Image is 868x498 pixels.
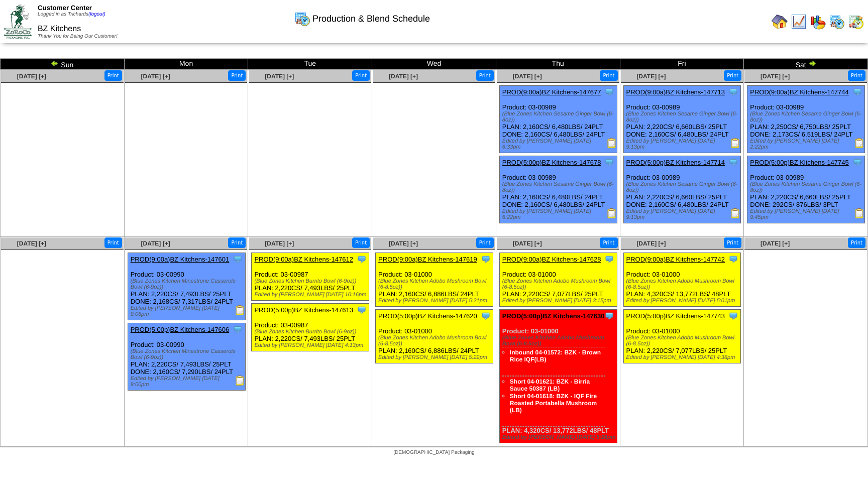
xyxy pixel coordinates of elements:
[499,86,617,153] div: Product: 03-00989 PLAN: 2,160CS / 6,480LBS / 24PLT DONE: 2,160CS / 6,480LBS / 24PLT
[728,157,738,167] img: Tooltip
[510,393,597,414] a: Short 04-01618: BZK - IQF Fire Roasted Portabella Mushroom (LB)
[476,70,494,81] button: Print
[623,156,741,223] div: Product: 03-00989 PLAN: 2,220CS / 6,660LBS / 25PLT DONE: 2,160CS / 6,480LBS / 24PLT
[141,73,170,80] a: [DATE] [+]
[808,59,816,67] img: arrowright.gif
[626,159,725,166] a: PROD(5:00p)BZ Kitchens-147714
[810,14,826,30] img: graph.gif
[254,292,369,298] div: Edited by [PERSON_NAME] [DATE] 10:16pm
[829,14,845,30] img: calendarprod.gif
[747,156,865,223] div: Product: 03-00989 PLAN: 2,220CS / 6,660LBS / 25PLT DONE: 292CS / 876LBS / 3PLT
[352,70,370,81] button: Print
[761,73,790,80] a: [DATE] [+]
[376,310,493,363] div: Product: 03-01000 PLAN: 2,160CS / 6,886LBS / 24PLT
[600,237,617,248] button: Print
[141,240,170,247] a: [DATE] [+]
[38,4,92,12] span: Customer Center
[502,208,617,220] div: Edited by [PERSON_NAME] [DATE] 6:22pm
[38,12,105,17] span: Logged in as Trichards
[626,138,741,150] div: Edited by [PERSON_NAME] [DATE] 9:13pm
[265,240,294,247] a: [DATE] [+]
[607,208,617,218] img: Production Report
[854,138,864,148] img: Production Report
[294,11,310,27] img: calendarprod.gif
[728,311,738,321] img: Tooltip
[761,240,790,247] a: [DATE] [+]
[744,59,868,70] td: Sat
[502,278,617,290] div: (Blue Zones Kitchen Adobo Mushroom Bowl (6-8.5oz))
[389,73,418,80] a: [DATE] [+]
[728,87,738,97] img: Tooltip
[724,70,741,81] button: Print
[502,138,617,150] div: Edited by [PERSON_NAME] [DATE] 6:33pm
[626,298,741,304] div: Edited by [PERSON_NAME] [DATE] 5:01pm
[600,70,617,81] button: Print
[626,335,741,347] div: (Blue Zones Kitchen Adobo Mushroom Bowl (6-8.5oz))
[502,111,617,123] div: (Blue Zones Kitchen Sesame Ginger Bowl (6-8oz))
[352,237,370,248] button: Print
[626,208,741,220] div: Edited by [PERSON_NAME] [DATE] 9:13pm
[38,25,81,33] span: BZ Kitchens
[496,59,620,70] td: Thu
[393,450,474,455] span: [DEMOGRAPHIC_DATA] Packaging
[636,240,666,247] a: [DATE] [+]
[626,181,741,193] div: (Blue Zones Kitchen Sesame Ginger Bowl (6-8oz))
[623,86,741,153] div: Product: 03-00989 PLAN: 2,220CS / 6,660LBS / 25PLT DONE: 2,160CS / 6,480LBS / 24PLT
[476,237,494,248] button: Print
[607,138,617,148] img: Production Report
[750,181,864,193] div: (Blue Zones Kitchen Sesame Ginger Bowl (6-8oz))
[747,86,865,153] div: Product: 03-00989 PLAN: 2,250CS / 6,750LBS / 25PLT DONE: 2,173CS / 6,519LBS / 24PLT
[481,254,491,264] img: Tooltip
[51,59,59,67] img: arrowleft.gif
[4,5,32,38] img: ZoRoCo_Logo(Green%26Foil)%20jpg.webp
[376,253,493,307] div: Product: 03-01000 PLAN: 2,160CS / 6,886LBS / 24PLT
[372,59,496,70] td: Wed
[604,254,614,264] img: Tooltip
[254,342,369,348] div: Edited by [PERSON_NAME] [DATE] 4:13pm
[499,156,617,223] div: Product: 03-00989 PLAN: 2,160CS / 6,480LBS / 24PLT DONE: 2,160CS / 6,480LBS / 24PLT
[513,240,542,247] a: [DATE] [+]
[357,254,367,264] img: Tooltip
[510,349,601,363] a: Inbound 04-01572: BZK - Brown Rice IQF(LB)
[499,253,617,307] div: Product: 03-01000 PLAN: 2,220CS / 7,077LBS / 25PLT
[128,323,245,391] div: Product: 03-00990 PLAN: 2,220CS / 7,493LBS / 25PLT DONE: 2,160CS / 7,290LBS / 24PLT
[604,87,614,97] img: Tooltip
[312,14,430,24] span: Production & Blend Schedule
[248,59,372,70] td: Tue
[254,278,369,284] div: (Blue Zones Kitchen Burrito Bowl (6-9oz))
[626,312,725,320] a: PROD(5:00p)BZ Kitchens-147743
[848,70,865,81] button: Print
[17,240,46,247] a: [DATE] [+]
[502,298,617,304] div: Edited by [PERSON_NAME] [DATE] 3:15pm
[235,305,245,315] img: Production Report
[17,73,46,80] a: [DATE] [+]
[233,324,243,334] img: Tooltip
[730,208,740,218] img: Production Report
[104,70,122,81] button: Print
[626,354,741,360] div: Edited by [PERSON_NAME] [DATE] 4:38pm
[502,434,617,440] div: Edited by [PERSON_NAME] [DATE] 5:28pm
[265,73,294,80] a: [DATE] [+]
[623,253,741,307] div: Product: 03-01000 PLAN: 4,320CS / 13,772LBS / 48PLT
[854,208,864,218] img: Production Report
[626,256,725,263] a: PROD(9:00a)BZ Kitchens-147742
[378,312,477,320] a: PROD(5:00p)BZ Kitchens-147620
[848,237,865,248] button: Print
[378,278,493,290] div: (Blue Zones Kitchen Adobo Mushroom Bowl (6-8.5oz))
[481,311,491,321] img: Tooltip
[636,73,666,80] a: [DATE] [+]
[389,240,418,247] a: [DATE] [+]
[626,278,741,290] div: (Blue Zones Kitchen Adobo Mushroom Bowl (6-8.5oz))
[750,138,864,150] div: Edited by [PERSON_NAME] [DATE] 2:22pm
[750,88,849,96] a: PROD(9:00a)BZ Kitchens-147744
